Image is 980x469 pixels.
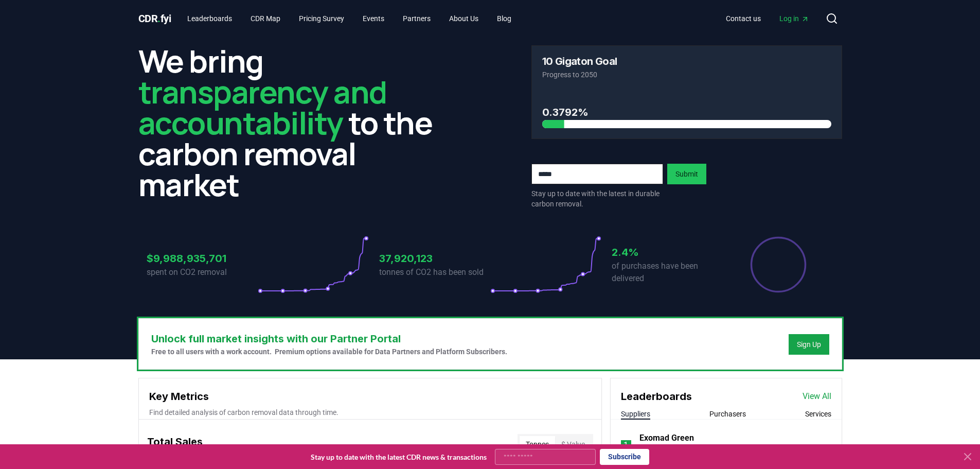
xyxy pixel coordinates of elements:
[612,245,723,260] h3: 2.4%
[542,56,617,66] h3: 10 Gigaton Goal
[621,389,692,404] h3: Leaderboards
[354,9,393,28] a: Events
[395,9,439,28] a: Partners
[789,334,829,355] button: Sign Up
[718,9,769,28] a: Contact us
[803,390,831,403] a: View All
[718,9,817,28] nav: Main
[667,164,706,184] button: Submit
[531,188,663,209] p: Stay up to date with the latest in durable carbon removal.
[542,105,831,120] h3: 0.3792%
[138,45,449,200] h2: We bring to the carbon removal market
[779,13,809,24] span: Log in
[797,339,821,350] a: Sign Up
[291,9,352,28] a: Pricing Survey
[157,12,161,25] span: .
[179,9,240,28] a: Leaderboards
[709,409,746,419] button: Purchasers
[179,9,520,28] nav: Main
[555,436,591,453] button: $ Value
[151,331,507,346] h3: Unlock full market insights with our Partner Portal
[621,409,650,419] button: Suppliers
[750,236,807,293] div: Percentage of sales delivered
[612,260,723,285] p: of purchases have been delivered
[441,9,487,28] a: About Us
[639,432,694,444] a: Exomad Green
[805,409,831,419] button: Services
[147,251,258,266] h3: $9,988,935,701
[771,9,817,28] a: Log in
[242,9,289,28] a: CDR Map
[149,389,591,404] h3: Key Metrics
[138,71,387,144] span: transparency and accountability
[147,266,258,279] p: spent on CO2 removal
[138,12,171,25] span: CDR fyi
[138,11,171,26] a: CDR.fyi
[379,266,490,279] p: tonnes of CO2 has been sold
[623,439,628,451] p: 1
[542,70,831,80] p: Progress to 2050
[147,434,203,455] h3: Total Sales
[151,346,507,357] p: Free to all users with a work account. Premium options available for Data Partners and Platform S...
[489,9,520,28] a: Blog
[149,407,591,418] p: Find detailed analysis of carbon removal data through time.
[379,251,490,266] h3: 37,920,123
[520,436,555,453] button: Tonnes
